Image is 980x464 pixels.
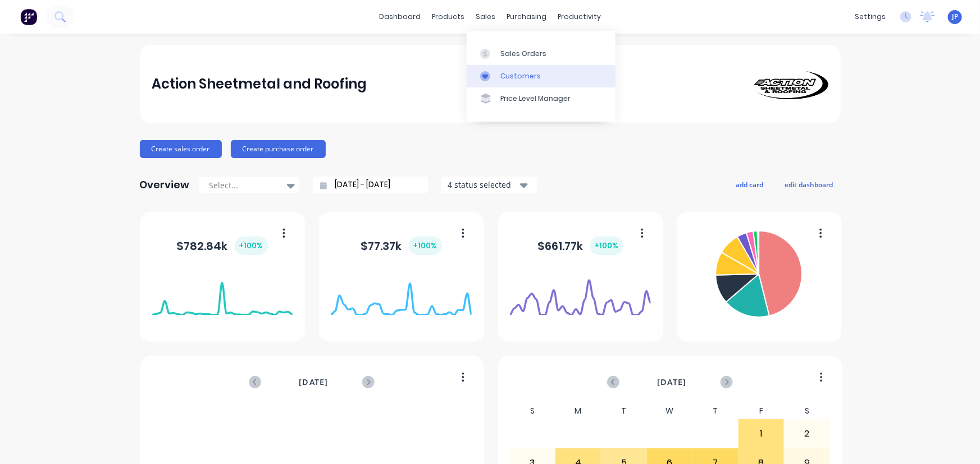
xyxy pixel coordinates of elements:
div: $ 782.84k [177,236,268,255]
div: 4 status selected [448,179,518,191]
button: Create sales order [140,140,222,158]
div: W [647,403,693,419]
div: 2 [785,420,829,448]
button: Create purchase order [231,140,326,158]
a: Sales Orders [467,42,616,64]
span: [DATE] [299,376,328,388]
div: + 100 % [235,236,268,255]
div: settings [849,8,891,25]
div: F [739,403,785,419]
div: productivity [552,8,607,25]
div: Customers [500,71,541,81]
div: Overview [140,174,190,196]
img: Factory [20,8,37,25]
a: dashboard [373,8,426,25]
div: M [555,403,601,419]
div: + 100 % [409,236,442,255]
div: T [601,403,647,419]
img: Action Sheetmetal and Roofing [750,69,828,99]
div: 1 [739,420,784,448]
button: add card [729,177,771,192]
span: JP [952,12,958,22]
div: purchasing [501,8,552,25]
div: Price Level Manager [500,94,571,104]
div: + 100 % [590,236,623,255]
div: S [784,403,830,419]
div: products [426,8,470,25]
div: S [509,403,555,419]
div: $ 661.77k [538,236,623,255]
button: 4 status selected [441,177,537,193]
div: Sales Orders [500,49,546,59]
a: Price Level Manager [467,87,616,110]
div: T [692,403,739,419]
div: sales [470,8,501,25]
span: [DATE] [657,376,686,388]
div: Action Sheetmetal and Roofing [152,73,367,95]
div: $ 77.37k [361,236,442,255]
button: edit dashboard [778,177,841,192]
a: Customers [467,65,616,87]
